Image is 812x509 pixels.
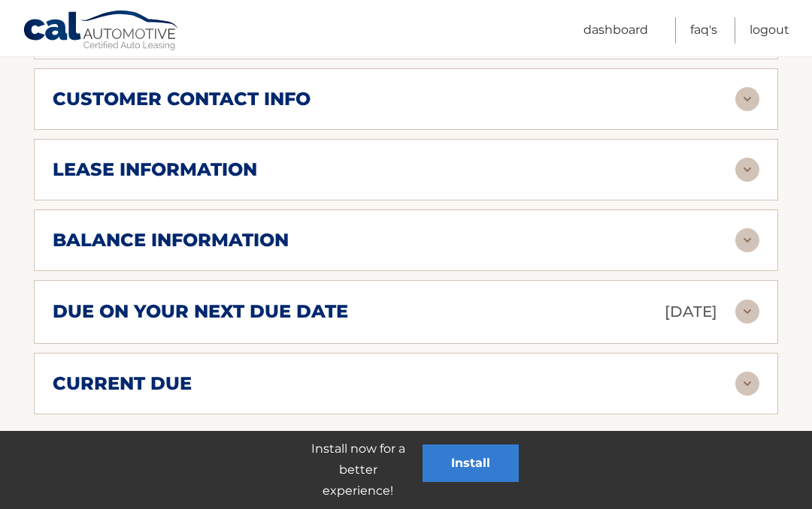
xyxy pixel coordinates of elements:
a: FAQ's [690,17,717,44]
img: accordion-rest.svg [735,300,759,324]
img: accordion-rest.svg [735,228,759,252]
h2: current due [53,372,192,395]
button: Install [423,444,519,482]
p: [DATE] [665,299,717,325]
img: accordion-rest.svg [735,158,759,182]
h2: customer contact info [53,88,311,110]
h2: balance information [53,229,289,251]
p: Install now for a better experience! [293,438,423,501]
a: Logout [750,17,789,44]
img: accordion-rest.svg [735,87,759,111]
img: accordion-rest.svg [735,372,759,396]
a: Cal Automotive [23,10,180,53]
h2: due on your next due date [53,300,348,323]
a: Dashboard [583,17,648,44]
h2: lease information [53,158,257,181]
